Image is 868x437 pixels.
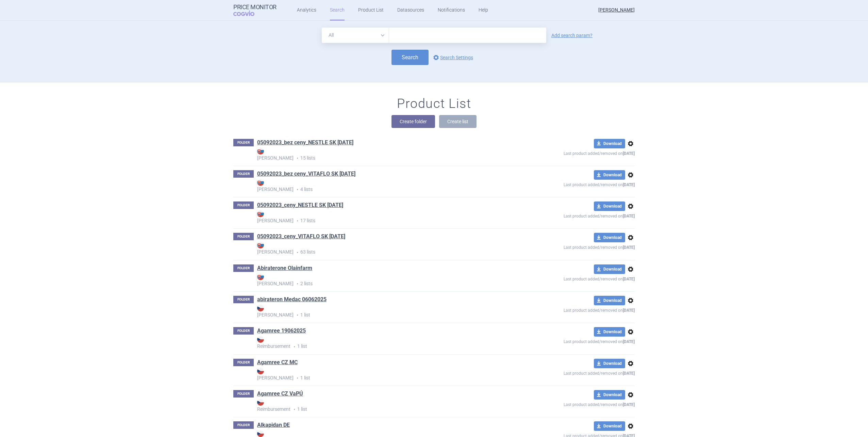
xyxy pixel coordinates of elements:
p: 63 lists [257,242,514,256]
p: 1 list [257,368,514,382]
img: CZ [257,305,264,311]
a: 05092023_bez ceny_NESTLE SK [DATE] [257,139,353,146]
p: FOLDER [233,390,254,398]
button: Download [594,139,625,148]
button: Create folder [391,115,435,128]
a: 05092023_ceny_VITAFLO SK [DATE] [257,233,345,240]
i: • [290,343,297,350]
i: • [294,155,300,162]
a: Agamree CZ MC [257,359,298,366]
a: Agamree 19062025 [257,327,306,335]
button: Download [594,359,625,368]
h1: 05092023_ceny_VITAFLO SK 19.9.2023 [257,233,345,242]
h1: 05092023_bez ceny_VITAFLO SK 19.9.2023 [257,170,355,179]
p: Last product added/removed on [514,368,635,377]
h1: Agamree CZ VaPÚ [257,390,303,399]
strong: [PERSON_NAME] [257,368,514,381]
p: Last product added/removed on [514,180,635,188]
h1: 05092023_ceny_NESTLE SK 19.09.2023 [257,201,343,210]
p: 1 list [257,399,514,413]
a: 05092023_bez ceny_VITAFLO SK [DATE] [257,170,355,178]
img: CZ [257,399,264,406]
i: • [294,249,300,256]
h1: abirateron Medac 06062025 [257,296,327,305]
strong: Reimbursement [257,336,514,349]
span: COGVIO [233,11,264,16]
p: FOLDER [233,421,254,429]
img: SK [257,210,264,217]
a: Alkapidan DE [257,421,290,429]
p: FOLDER [233,296,254,303]
strong: [PERSON_NAME] [257,210,514,223]
strong: [PERSON_NAME] [257,242,514,255]
strong: Price Monitor [233,4,277,11]
h1: Abiraterone Olainfarm [257,264,312,273]
strong: Reimbursement [257,399,514,412]
p: FOLDER [233,139,254,146]
strong: [DATE] [623,277,635,281]
img: CZ [257,368,264,374]
p: FOLDER [233,201,254,209]
button: Download [594,421,625,431]
button: Download [594,390,625,400]
p: FOLDER [233,233,254,240]
a: Abiraterone Olainfarm [257,264,312,272]
img: CZ [257,336,264,343]
i: • [290,406,297,413]
p: Last product added/removed on [514,337,635,345]
img: SK [257,242,264,248]
strong: [DATE] [623,245,635,250]
strong: [PERSON_NAME] [257,148,514,161]
i: • [294,375,300,382]
p: FOLDER [233,359,254,366]
p: FOLDER [233,327,254,335]
button: Download [594,233,625,242]
h1: Alkapidan DE [257,421,290,430]
p: Last product added/removed on [514,274,635,282]
p: FOLDER [233,264,254,272]
strong: [PERSON_NAME] [257,305,514,318]
p: 1 list [257,305,514,319]
p: 15 lists [257,148,514,162]
button: Download [594,327,625,337]
p: 2 lists [257,273,514,287]
a: Price MonitorCOGVIO [233,4,277,17]
a: Agamree CZ VaPÚ [257,390,303,398]
i: • [294,186,300,193]
h1: 05092023_bez ceny_NESTLE SK 19.09.2023 [257,139,353,148]
img: SK [257,179,264,186]
h1: Agamree CZ MC [257,359,298,368]
button: Search [391,50,429,65]
p: 17 lists [257,210,514,224]
a: 05092023_ceny_NESTLE SK [DATE] [257,201,343,209]
p: Last product added/removed on [514,305,635,314]
strong: [DATE] [623,402,635,407]
i: • [294,312,300,319]
button: Download [594,170,625,180]
button: Download [594,201,625,211]
strong: [DATE] [623,339,635,344]
strong: [DATE] [623,214,635,218]
strong: [DATE] [623,308,635,313]
p: Last product added/removed on [514,242,635,251]
a: Add search param? [551,33,592,38]
strong: [DATE] [623,151,635,156]
strong: [DATE] [623,371,635,376]
i: • [294,217,300,224]
h1: Product List [397,96,471,112]
button: Download [594,296,625,305]
p: 4 lists [257,179,514,193]
strong: [PERSON_NAME] [257,179,514,192]
i: • [294,280,300,287]
a: abirateron Medac 06062025 [257,296,327,303]
h1: Agamree 19062025 [257,327,306,336]
p: 1 list [257,336,514,350]
img: SK [257,273,264,280]
img: CZ [257,430,264,437]
a: Search Settings [432,53,473,62]
strong: [PERSON_NAME] [257,273,514,286]
button: Create list [439,115,477,128]
p: Last product added/removed on [514,211,635,220]
p: Last product added/removed on [514,148,635,157]
p: Last product added/removed on [514,400,635,408]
